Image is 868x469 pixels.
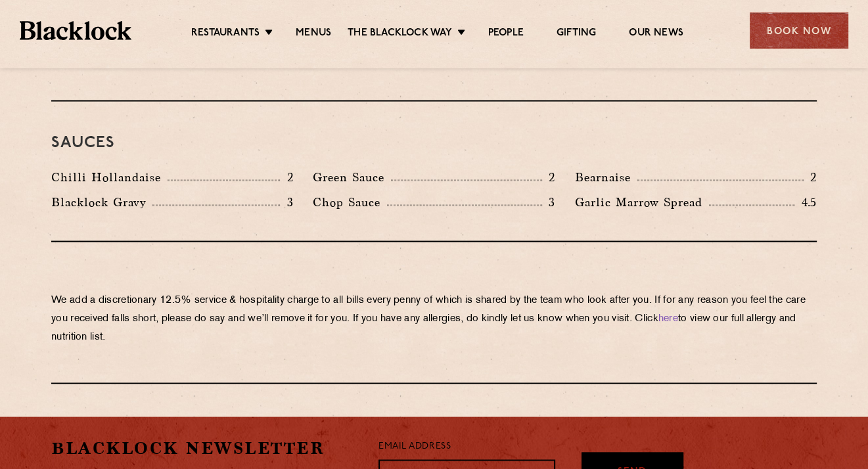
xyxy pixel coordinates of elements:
p: Garlic Marrow Spread [575,192,709,211]
p: Bearnaise [575,167,637,186]
p: Chilli Hollandaise [51,167,168,186]
a: The Blacklock Way [348,27,451,41]
label: Email Address [378,439,451,454]
p: 2 [542,168,555,185]
p: 4.5 [794,193,817,210]
div: Book Now [750,12,848,49]
p: Blacklock Gravy [51,192,152,211]
a: Our News [629,27,683,41]
p: 3 [542,193,555,210]
a: Gifting [557,27,596,41]
img: BL_Textured_Logo-footer-cropped.svg [20,21,131,40]
p: 3 [280,193,293,210]
a: People [488,27,524,41]
p: Green Sauce [313,167,391,186]
a: Restaurants [191,27,260,41]
p: We add a discretionary 12.5% service & hospitality charge to all bills every penny of which is sh... [51,291,817,346]
p: 2 [280,168,293,185]
p: Chop Sauce [313,192,387,211]
p: 2 [804,168,817,185]
a: Menus [296,27,331,41]
h3: Sauces [51,134,817,151]
h2: Blacklock Newsletter [51,436,359,459]
a: here [658,313,678,323]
